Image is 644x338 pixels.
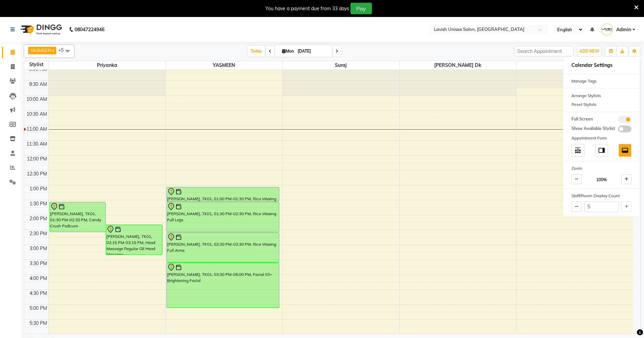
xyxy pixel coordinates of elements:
[28,230,48,237] div: 2:30 PM
[25,170,48,177] div: 12:30 PM
[598,147,605,154] img: dock_right.svg
[75,20,104,39] b: 08047224946
[28,200,48,207] div: 1:30 PM
[578,46,601,56] button: ADD NEW
[28,245,48,252] div: 3:00 PM
[167,263,279,307] div: [PERSON_NAME], TK01, 03:30 PM-05:00 PM, Facial 03+ Brightening Facial
[280,49,296,54] span: Mon
[167,202,279,232] div: [PERSON_NAME], TK01, 01:30 PM-02:30 PM, Rica Waxing Full Legs
[28,320,48,327] div: 5:30 PM
[30,48,51,53] span: YASMEEN
[24,61,48,68] div: Stylist
[616,26,631,33] span: Admin
[25,126,48,133] div: 11:00 AM
[563,91,640,100] div: Arrange Stylists
[28,185,48,192] div: 1:00 PM
[106,225,162,255] div: [PERSON_NAME], TK01, 02:15 PM-03:15 PM, Head Massage Regular Oil Head Massage
[25,140,48,148] div: 11:30 AM
[296,46,329,56] input: 2025-09-01
[400,61,516,70] span: [PERSON_NAME] Dk
[17,20,64,39] img: logo
[563,100,640,109] div: Reset Stylists
[28,260,48,267] div: 3:30 PM
[571,116,593,123] span: Full Screen
[28,81,48,88] div: 9:30 AM
[167,187,279,201] div: [PERSON_NAME], TK01, 01:00 PM-01:30 PM, Rica Waxing Underarms
[563,191,640,200] div: Staff/Room Display Count
[50,202,106,232] div: [PERSON_NAME], TK01, 01:30 PM-02:30 PM, Candy Crush Pedicure
[25,96,48,103] div: 10:00 AM
[49,61,165,70] span: priyanka
[350,3,372,14] button: Pay
[25,111,48,118] div: 10:30 AM
[167,233,279,262] div: [PERSON_NAME], TK01, 02:30 PM-03:30 PM, Rica Waxing Full Arms
[28,305,48,312] div: 5:00 PM
[579,49,599,54] span: ADD NEW
[596,177,607,183] span: 100%
[621,147,629,154] img: dock_bottom.svg
[563,60,640,71] h6: Calendar Settings
[514,46,573,56] input: Search Appointment
[574,147,582,154] img: table_move_above.svg
[563,164,640,173] div: Zoom
[51,48,54,53] a: x
[563,134,640,143] div: Appointment Form
[601,23,613,35] img: Admin
[517,61,633,70] span: LAVISH
[166,61,282,70] span: YASMEEN
[28,275,48,282] div: 4:00 PM
[571,126,615,132] span: Show Available Stylist
[28,290,48,297] div: 4:30 PM
[265,5,349,12] div: You have a payment due from 33 days
[248,46,265,56] span: Today
[283,61,399,70] span: suraj
[28,215,48,222] div: 2:00 PM
[58,47,69,53] span: +5
[25,155,48,163] div: 12:00 PM
[563,77,640,86] div: Manage Tags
